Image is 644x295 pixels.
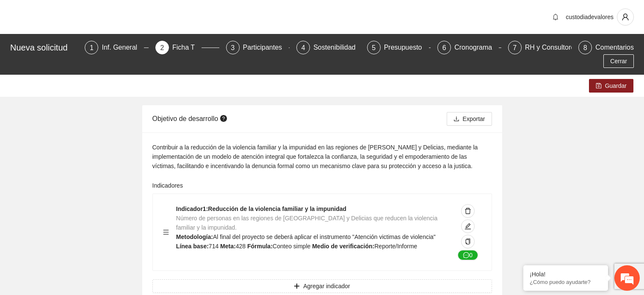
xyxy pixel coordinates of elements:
label: Indicadores [152,181,183,190]
div: 5Presupuesto [367,41,431,54]
span: custodiadevalores [566,14,614,20]
span: 6 [442,44,446,51]
button: plusAgregar indicador [152,279,492,293]
button: message0 [458,250,478,260]
div: Cronograma [454,41,499,54]
span: Exportar [463,114,485,124]
div: 2Ficha T [155,41,219,54]
span: 1 [90,44,94,51]
span: menu [163,229,169,235]
strong: Metodología: [176,233,213,240]
button: downloadExportar [447,112,492,126]
span: 714 [209,243,218,250]
strong: Indicador 1 : Reducción de la violencia familiar y la impunidad [176,205,346,212]
strong: Fórmula: [247,243,273,250]
span: download [453,116,459,123]
span: Guardar [605,81,627,90]
span: Al final del proyecto se deberá aplicar el instrumento "Atención victimas de violencia" [213,233,436,240]
span: 5 [372,44,376,51]
span: user [617,13,633,21]
strong: Meta: [220,243,236,250]
span: 8 [583,44,587,51]
div: Ficha T [172,41,202,54]
div: 6Cronograma [437,41,501,54]
strong: Línea base: [176,243,209,250]
div: 3Participantes [226,41,290,54]
button: copy [461,235,475,248]
div: Nueva solicitud [10,41,80,54]
div: 1Inf. General [85,41,149,54]
div: Comentarios [595,41,634,54]
span: save [596,83,602,90]
span: bell [549,14,562,20]
div: 7RH y Consultores [508,41,572,54]
button: saveGuardar [589,79,633,93]
div: 8Comentarios [578,41,634,54]
p: ¿Cómo puedo ayudarte? [530,279,602,285]
button: user [617,8,634,25]
div: RH y Consultores [525,41,585,54]
span: Objetivo de desarrollo [152,115,229,122]
span: 7 [513,44,517,51]
span: question-circle [220,115,227,122]
div: Participantes [243,41,289,54]
span: 428 [236,243,246,250]
div: 4Sostenibilidad [296,41,360,54]
div: Contribuir a la reducción de la violencia familiar y la impunidad en las regiones de [PERSON_NAME... [152,143,492,171]
strong: Medio de verificación: [312,243,374,250]
span: copy [465,239,471,245]
button: edit [461,219,475,233]
div: Sostenibilidad [313,41,362,54]
span: delete [462,208,474,214]
span: plus [294,283,300,290]
span: 3 [231,44,235,51]
button: bell [549,10,562,24]
span: Cerrar [610,56,627,66]
button: delete [461,204,475,218]
span: Conteo simple [273,243,311,250]
span: 4 [301,44,305,51]
span: Número de personas en las regiones de [GEOGRAPHIC_DATA] y Delicias que reducen la violencia famil... [176,215,437,231]
button: Cerrar [603,54,634,68]
div: ¡Hola! [530,271,602,278]
span: message [463,252,469,259]
div: Presupuesto [384,41,429,54]
span: Reporte/Informe [374,243,417,250]
span: edit [462,223,474,230]
span: 2 [160,44,164,51]
div: Inf. General [102,41,144,54]
span: Agregar indicador [303,281,350,291]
